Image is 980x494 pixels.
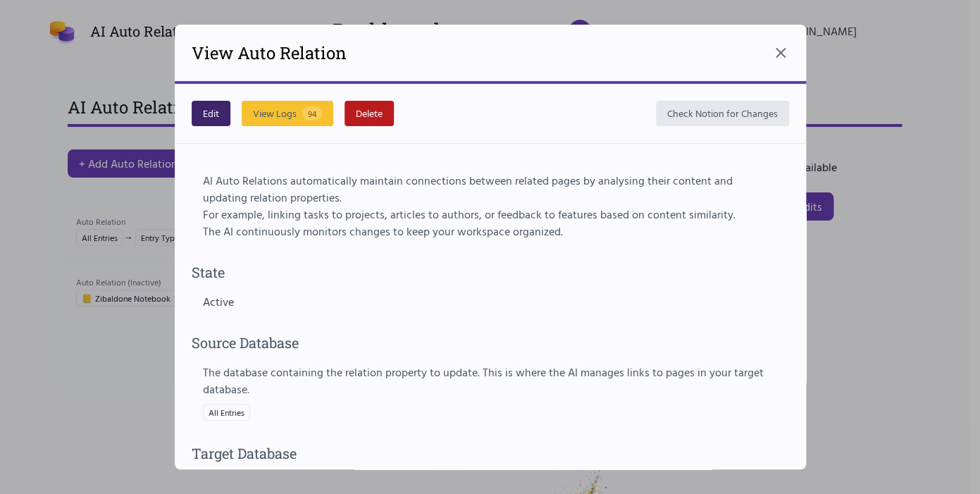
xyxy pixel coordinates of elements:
p: For example, linking tasks to projects, articles to authors, or feedback to features based on con... [203,206,778,223]
h4: Target Database [192,443,789,463]
span: 94 [302,106,322,121]
p: AI Auto Relations automatically maintain connections between related pages by analysing their con... [203,172,778,206]
h4: Source Database [192,333,789,352]
span: All Entries [203,404,250,421]
button: Check Notion for Changes [656,101,789,126]
div: Active [203,293,778,310]
h4: State [192,262,789,282]
button: View Logs94 [242,101,333,126]
p: The AI continuously monitors changes to keep your workspace organized. [203,223,778,240]
button: Edit [192,101,230,126]
h2: View Auto Relation [192,42,347,64]
label: The database containing the relation property to update. This is where the AI manages links to pa... [203,364,778,397]
button: Delete [345,101,394,126]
